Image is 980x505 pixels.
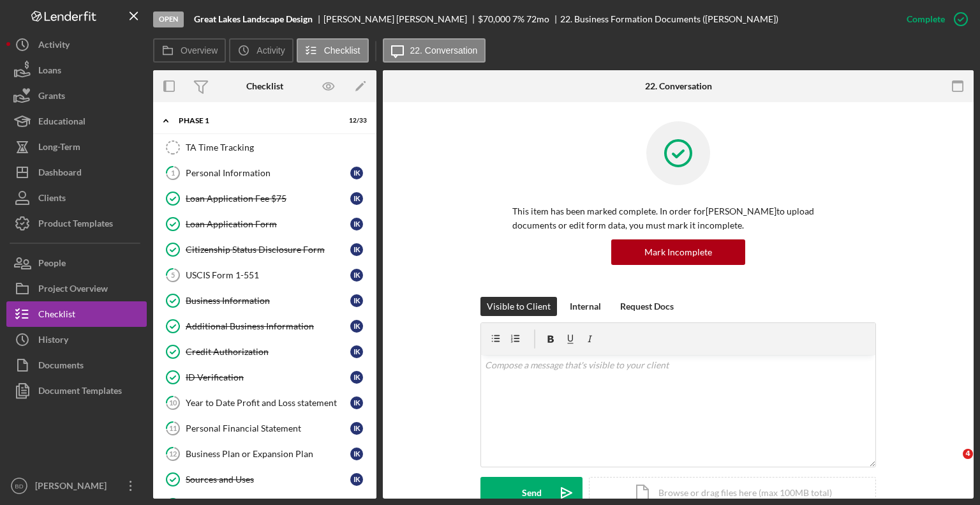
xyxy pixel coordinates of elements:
div: Personal Financial Statement [186,423,350,433]
p: This item has been marked complete. In order for [PERSON_NAME] to upload documents or edit form d... [512,204,844,233]
tspan: 11 [169,424,177,432]
div: Grants [38,83,65,112]
div: I K [350,396,363,409]
iframe: Intercom live chat [937,449,967,479]
div: Visible to Client [487,297,551,316]
a: 10Year to Date Profit and Loss statementIK [160,390,370,416]
div: Open [153,11,184,27]
a: 5USCIS Form 1-551IK [160,262,370,288]
a: Loan Application FormIK [160,211,370,237]
div: Educational [38,109,85,137]
div: [PERSON_NAME] [32,473,115,502]
button: Complete [894,6,974,32]
button: BD[PERSON_NAME] [6,473,147,499]
div: Clients [38,185,66,214]
div: I K [350,192,363,205]
div: Personal Information [186,168,350,178]
span: 4 [963,449,973,459]
div: USCIS Form 1-551 [186,270,350,280]
a: History [6,327,147,352]
div: 7 % [512,14,524,24]
tspan: 5 [171,271,175,279]
button: Checklist [297,38,369,63]
div: I K [350,294,363,307]
a: Credit AuthorizationIK [160,339,370,365]
a: 11Personal Financial StatementIK [160,416,370,441]
a: Educational [6,109,147,134]
div: TA Time Tracking [186,142,369,153]
a: People [6,250,147,276]
label: Activity [256,45,285,56]
text: BD [15,483,23,490]
div: I K [350,422,363,435]
button: Activity [6,32,147,57]
div: 72 mo [526,14,549,24]
div: I K [350,448,363,460]
div: Product Templates [38,211,113,239]
div: People [38,250,66,279]
div: Citizenship Status Disclosure Form [186,245,350,255]
div: I K [350,473,363,486]
button: Clients [6,185,147,211]
span: $70,000 [478,13,510,24]
div: I K [350,269,363,282]
b: Great Lakes Landscape Design [194,14,313,24]
div: Year to Date Profit and Loss statement [186,398,350,408]
button: 22. Conversation [383,38,486,63]
a: Sources and UsesIK [160,467,370,492]
div: I K [350,243,363,256]
div: Request Docs [620,297,674,316]
div: I K [350,320,363,333]
button: Document Templates [6,378,147,403]
div: Project Overview [38,276,108,305]
div: Checklist [246,81,283,91]
div: Sources and Uses [186,474,350,485]
div: Documents [38,352,84,381]
div: I K [350,218,363,230]
button: Request Docs [614,297,680,316]
div: Loans [38,57,61,86]
div: 22. Business Formation Documents ([PERSON_NAME]) [560,14,778,24]
a: TA Time Tracking [160,135,370,160]
button: Documents [6,352,147,378]
button: Mark Incomplete [611,239,745,265]
a: Loan Application Fee $75IK [160,186,370,211]
button: Overview [153,38,226,63]
label: Overview [181,45,218,56]
div: I K [350,167,363,179]
div: Activity [38,32,70,61]
div: Additional Business Information [186,321,350,331]
button: Visible to Client [480,297,557,316]
button: Dashboard [6,160,147,185]
div: Dashboard [38,160,82,188]
label: 22. Conversation [410,45,478,56]
a: Additional Business InformationIK [160,313,370,339]
a: Business InformationIK [160,288,370,313]
button: Product Templates [6,211,147,236]
a: 12Business Plan or Expansion PlanIK [160,441,370,467]
div: Mark Incomplete [644,239,712,265]
button: Checklist [6,301,147,327]
div: Business Plan or Expansion Plan [186,449,350,459]
div: ID Verification [186,372,350,382]
button: Project Overview [6,276,147,301]
button: Grants [6,83,147,109]
div: Checklist [38,301,75,330]
div: Long-Term [38,134,80,163]
a: Citizenship Status Disclosure FormIK [160,237,370,262]
button: Long-Term [6,134,147,160]
div: Loan Application Form [186,219,350,229]
div: Complete [907,6,945,32]
div: [PERSON_NAME] [PERSON_NAME] [323,14,478,24]
button: Activity [229,38,293,63]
